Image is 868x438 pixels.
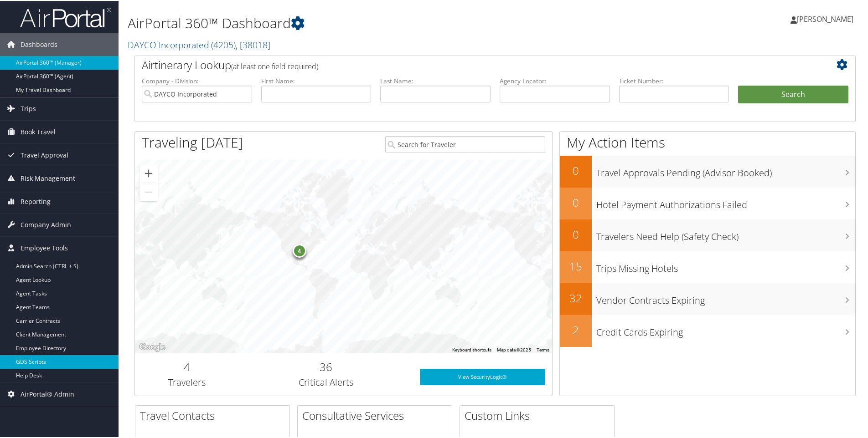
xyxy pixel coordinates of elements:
[560,250,855,282] a: 15Trips Missing Hotels
[137,341,167,352] img: Google
[293,243,306,256] div: 4
[142,358,232,374] h2: 4
[560,258,592,273] h2: 15
[302,407,452,423] h2: Consultative Services
[380,76,491,85] label: Last Name:
[560,187,855,219] a: 0Hotel Payment Authorizations Failed
[560,321,592,337] h2: 2
[128,13,618,32] h1: AirPortal 360™ Dashboard
[142,375,232,388] h3: Travelers
[619,76,729,85] label: Ticket Number:
[128,38,270,50] a: DAYCO Incorporated
[21,213,71,235] span: Company Admin
[139,182,158,200] button: Zoom out
[596,289,855,306] h3: Vendor Contracts Expiring
[137,341,167,352] a: Open this area in Google Maps (opens a new window)
[21,166,75,189] span: Risk Management
[560,282,855,314] a: 32Vendor Contracts Expiring
[560,290,592,305] h2: 32
[21,189,51,212] span: Reporting
[560,162,592,178] h2: 0
[596,225,855,242] h3: Travelers Need Help (Safety Check)
[261,76,372,85] label: First Name:
[560,155,855,187] a: 0Travel Approvals Pending (Advisor Booked)
[21,97,36,119] span: Trips
[596,161,855,178] h3: Travel Approvals Pending (Advisor Booked)
[142,132,243,151] h1: Traveling [DATE]
[385,135,545,152] input: Search for Traveler
[560,194,592,209] h2: 0
[21,236,68,259] span: Employee Tools
[797,13,853,23] span: [PERSON_NAME]
[20,6,111,27] img: airportal-logo.png
[738,85,848,103] button: Search
[21,120,56,143] span: Book Travel
[537,346,549,351] a: Terms (opens in new tab)
[246,375,406,388] h3: Critical Alerts
[231,61,318,71] span: (at least one field required)
[246,358,406,374] h2: 36
[211,38,236,50] span: ( 4205 )
[21,382,74,405] span: AirPortal® Admin
[497,346,531,351] span: Map data ©2025
[465,407,614,423] h2: Custom Links
[560,226,592,241] h2: 0
[140,407,289,423] h2: Travel Contacts
[596,193,855,210] h3: Hotel Payment Authorizations Failed
[560,314,855,346] a: 2Credit Cards Expiring
[560,219,855,250] a: 0Travelers Need Help (Safety Check)
[596,257,855,274] h3: Trips Missing Hotels
[236,38,270,50] span: , [ 38018 ]
[21,143,68,166] span: Travel Approval
[142,76,252,85] label: Company - Division:
[790,5,863,32] a: [PERSON_NAME]
[560,132,855,151] h1: My Action Items
[452,346,491,352] button: Keyboard shortcuts
[21,32,57,55] span: Dashboards
[596,321,855,338] h3: Credit Cards Expiring
[500,76,610,85] label: Agency Locator:
[139,163,158,182] button: Zoom in
[420,368,545,384] a: View SecurityLogic®
[142,56,788,72] h2: Airtinerary Lookup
